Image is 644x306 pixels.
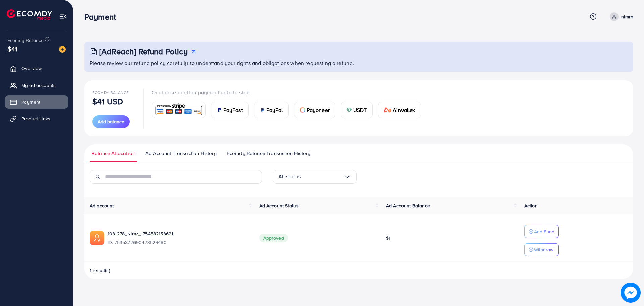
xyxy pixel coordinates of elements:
img: card [260,107,265,113]
span: Overview [21,65,42,72]
img: card [346,107,352,113]
p: Please review our refund policy carefully to understand your rights and obligations when requesti... [90,59,629,67]
img: menu [59,13,67,20]
a: cardPayoneer [294,102,335,118]
p: Withdraw [534,246,553,254]
button: Add Fund [524,225,559,238]
img: image [59,46,66,53]
span: Ad account [90,202,114,209]
a: nimra [607,12,633,21]
span: Ecomdy Balance [92,90,129,95]
button: Withdraw [524,243,559,256]
span: Ad Account Balance [386,202,430,209]
p: nimra [621,13,633,21]
span: Balance Allocation [91,150,135,157]
input: Search for option [301,171,344,182]
span: PayPal [266,106,283,114]
img: logo [7,9,52,20]
img: image [621,283,641,303]
a: Product Links [5,112,68,125]
a: cardPayFast [211,102,249,118]
img: card [300,107,305,113]
a: Overview [5,62,68,75]
span: USDT [353,106,367,114]
span: Airwallex [393,106,415,114]
a: cardPayPal [254,102,289,118]
h3: Payment [84,12,121,22]
span: Ad Account Status [259,202,299,209]
img: card [384,107,392,113]
img: card [217,107,222,113]
span: ID: 7535872690423529480 [108,239,249,246]
span: PayFast [223,106,243,114]
p: Or choose another payment gate to start [152,88,426,96]
a: Payment [5,95,68,109]
a: cardAirwallex [378,102,421,118]
div: Search for option [273,170,357,184]
span: Product Links [21,115,50,122]
span: Ecomdy Balance [7,37,44,44]
span: Ad Account Transaction History [145,150,217,157]
span: Add balance [98,118,124,125]
span: Approved [259,234,288,242]
img: ic-ads-acc.e4c84228.svg [90,231,104,245]
a: cardUSDT [341,102,373,118]
span: Action [524,202,538,209]
div: <span class='underline'>1031278_Nimz_1754582153621</span></br>7535872690423529480 [108,230,249,246]
a: 1031278_Nimz_1754582153621 [108,230,173,237]
span: Payment [21,99,40,105]
span: All status [278,171,301,182]
span: Ecomdy Balance Transaction History [227,150,310,157]
img: card [154,103,203,117]
p: Add Fund [534,227,554,236]
p: $41 USD [92,97,123,105]
span: Payoneer [307,106,330,114]
span: $41 [7,44,17,54]
button: Add balance [92,115,130,128]
a: card [152,102,206,118]
a: My ad accounts [5,79,68,92]
span: My ad accounts [21,82,56,89]
span: 1 result(s) [90,267,110,274]
h3: [AdReach] Refund Policy [99,47,188,56]
span: $1 [386,235,390,241]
